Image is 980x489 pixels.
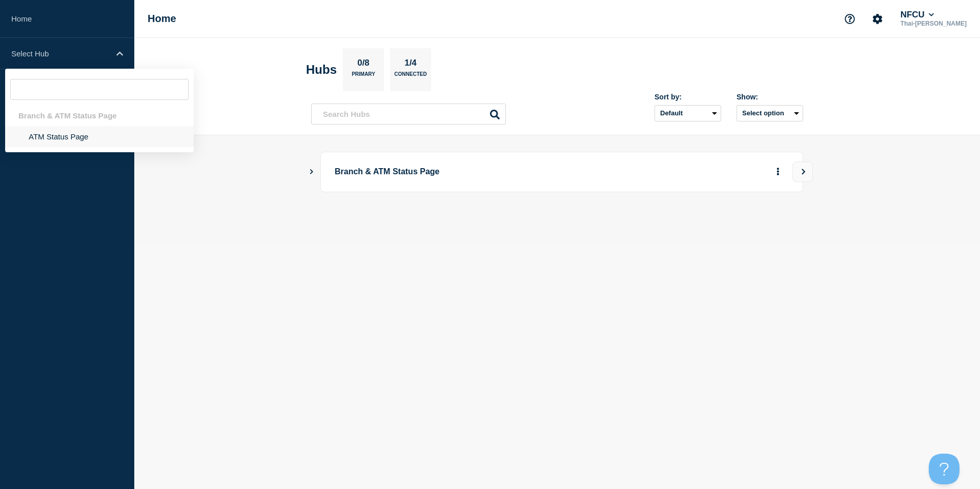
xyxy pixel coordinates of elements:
p: Branch & ATM Status Page [335,162,618,181]
p: Connected [394,71,426,82]
li: ATM Status Page [5,126,194,147]
h1: Home [148,13,176,25]
button: Support [839,8,861,30]
button: Select option [737,105,803,121]
select: Sort by [655,105,721,121]
div: Branch & ATM Status Page [5,105,194,126]
p: Primary [352,71,375,82]
input: Search Hubs [311,104,506,125]
p: Thai-[PERSON_NAME] [899,20,969,27]
button: More actions [771,162,785,181]
button: Account settings [867,8,888,30]
iframe: Help Scout Beacon - Open [929,454,959,484]
button: View [792,161,813,182]
p: Select Hub [11,49,110,58]
div: Show: [737,93,803,101]
button: NFCU [899,10,936,20]
h2: Hubs [306,63,337,77]
p: 1/4 [401,58,421,71]
div: Sort by: [655,93,721,101]
p: 0/8 [354,58,374,71]
button: Show Connected Hubs [309,168,314,176]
